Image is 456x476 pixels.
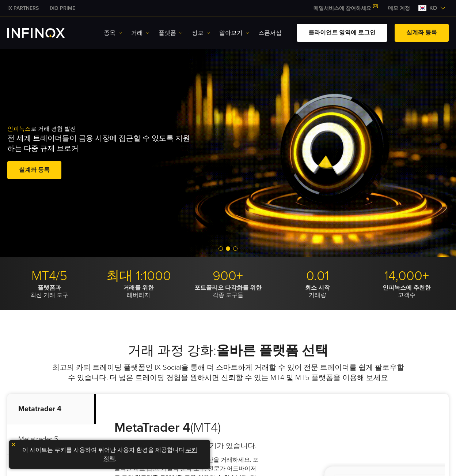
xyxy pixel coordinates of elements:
[7,343,449,359] h2: 거래 과정 강화:
[104,29,122,37] a: 종목
[13,444,206,465] p: 이 사이트는 쿠키를 사용하여 뛰어난 사용자 환경을 제공합니다. .
[297,24,387,42] a: 클라이언트 영역에 로그인
[44,4,81,12] a: INFINOX
[7,114,241,193] div: 로 거래 경험 발전
[226,246,230,251] span: Go to slide 2
[7,268,91,284] p: MT4/5
[2,4,44,12] a: INFINOX
[97,268,181,284] p: 최대 1:1000
[7,394,96,424] p: Metatrader 4
[258,29,282,37] a: 스폰서십
[216,343,328,358] strong: 올바른 플랫폼 선택
[7,161,61,179] a: 실계좌 등록
[233,246,237,251] span: Go to slide 3
[219,29,249,37] a: 알아보기
[218,246,223,251] span: Go to slide 1
[186,268,270,284] p: 900+
[7,284,91,299] p: 최신 거래 도구
[308,5,383,11] a: 메일서비스에 참여하세요
[194,284,262,291] strong: 포트폴리오 다각화를 위한
[11,442,16,447] img: yellow close icon
[365,284,449,299] p: 고객수
[7,28,82,38] a: INFINOX Logo
[114,420,262,436] h3: (MT4)
[275,284,360,299] p: 거래량
[383,4,415,12] a: INFINOX MENU
[365,268,449,284] p: 14,000+
[305,284,330,291] strong: 최소 시작
[114,420,190,435] strong: MetaTrader 4
[51,362,405,383] p: 최고의 카피 트레이딩 플랫폼인 IX Social을 통해 더 스마트하게 거래할 수 있어 전문 트레이더를 쉽게 팔로우할 수 있습니다. 더 넓은 트레이딩 경험을 원하시면 신뢰할 수...
[131,29,149,37] a: 거래
[97,284,181,299] p: 레버리지
[7,125,31,133] span: 인피녹스
[395,24,449,42] a: 실계좌 등록
[383,284,431,291] strong: 인피녹스에 추천한
[7,133,194,154] p: 전 세계 트레이더들이 금융 시장에 접근할 수 있도록 지원하는 다중 규제 브로커
[159,29,183,37] a: 플랫폼
[123,284,154,291] strong: 거래를 위한
[7,424,96,455] p: Metatrader 5
[426,4,440,12] span: ko
[275,268,360,284] p: 0.01
[38,284,61,291] strong: 플랫폼과
[186,284,270,299] p: 각종 도구들
[192,29,210,37] a: 정보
